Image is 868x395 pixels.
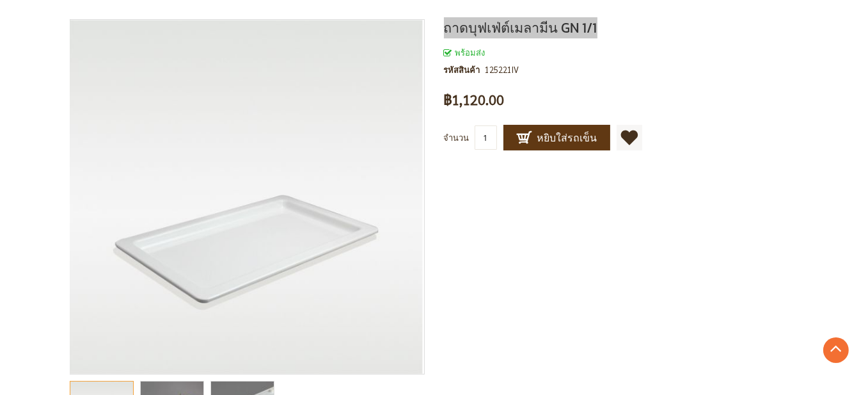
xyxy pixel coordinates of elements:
strong: รหัสสินค้า [444,63,485,77]
img: food tray, food serving tray, bakery tray, melamine tray, ถาดใส่อาหาร, ถาดสี่เหลี่ยม, ถาดเสริฟอาห... [69,20,423,374]
span: ฿1,120.00 [444,93,505,107]
a: เพิ่มไปยังรายการโปรด [617,125,642,150]
div: 125221IV [485,63,519,77]
span: พร้อมส่ง [444,47,485,58]
button: หยิบใส่รถเข็น [503,125,610,150]
span: จำนวน [444,132,470,143]
span: หยิบใส่รถเข็น [516,130,597,145]
div: สถานะของสินค้า [444,45,799,60]
span: ถาดบุฟเฟ่ต์เมลามีน GN 1/1 [444,17,597,38]
a: Go to Top [823,337,849,363]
